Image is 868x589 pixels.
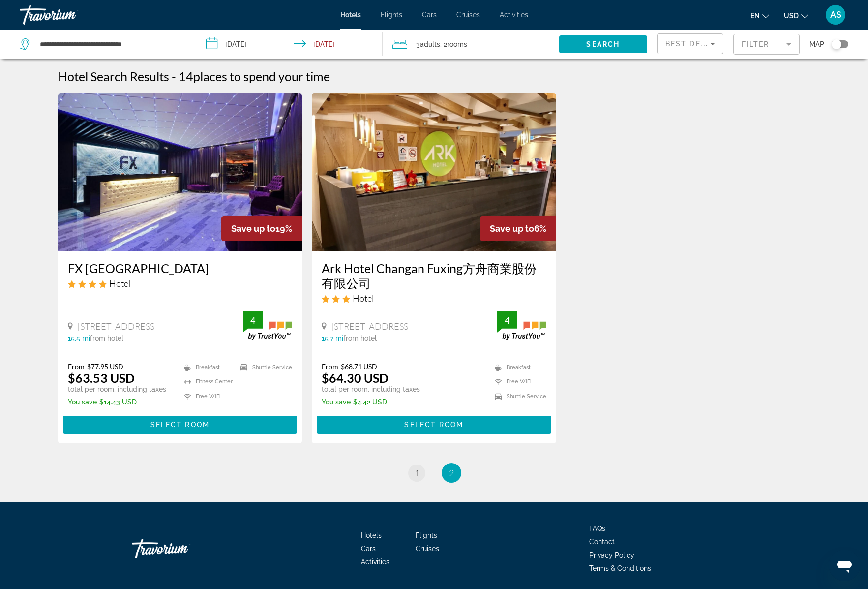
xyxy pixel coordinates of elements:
[589,525,605,532] a: FAQs
[422,11,437,19] a: Cars
[416,37,440,51] span: 3
[193,69,330,84] span: places to spend your time
[63,416,298,434] button: Select Room
[497,314,517,326] div: 4
[586,40,620,48] span: Search
[322,385,420,393] p: total per room, including taxes
[361,531,382,539] a: Hotels
[447,40,467,48] span: rooms
[809,37,824,51] span: Map
[68,371,135,385] ins: $63.53 USD
[490,392,546,402] li: Shuttle Service
[221,216,302,241] div: 19%
[58,69,169,84] h1: Hotel Search Results
[490,377,546,387] li: Free WiFi
[750,12,760,20] span: en
[589,551,634,559] a: Privacy Policy
[381,11,402,19] span: Flights
[490,362,546,372] li: Breakfast
[172,69,176,84] span: -
[236,362,292,372] li: Shuttle Service
[480,216,556,241] div: 6%
[58,93,302,251] img: Hotel image
[830,10,841,20] span: AS
[20,2,118,28] a: Travorium
[420,40,440,48] span: Adults
[322,398,420,406] p: $4.42 USD
[665,38,715,50] mat-select: Sort by
[353,293,374,304] span: Hotel
[589,538,615,546] a: Contact
[322,362,338,371] span: From
[243,311,292,340] img: trustyou-badge.svg
[179,69,330,84] h2: 14
[322,261,546,290] a: Ark Hotel Changan Fuxing方舟商業股份有限公司
[68,362,85,371] span: From
[340,11,361,19] a: Hotels
[322,293,546,304] div: 3 star Hotel
[231,223,275,234] span: Save up to
[416,545,439,553] a: Cruises
[440,37,467,51] span: , 2
[322,371,389,385] ins: $64.30 USD
[829,550,860,581] iframe: Кнопка запуска окна обмена сообщениями
[784,8,808,23] button: Change currency
[90,334,123,342] span: from hotel
[322,398,351,406] span: You save
[312,93,556,251] img: Hotel image
[68,398,97,406] span: You save
[68,398,166,406] p: $14.43 USD
[87,362,123,371] del: $77.95 USD
[68,278,293,289] div: 4 star Hotel
[58,463,810,483] nav: Pagination
[361,558,389,566] a: Activities
[68,385,166,393] p: total per room, including taxes
[341,362,377,371] del: $68.71 USD
[665,40,717,48] span: Best Deals
[456,11,480,19] span: Cruises
[63,418,298,429] a: Select Room
[823,4,848,25] button: User Menu
[150,421,210,429] span: Select Room
[179,392,236,402] li: Free WiFi
[78,321,157,332] span: [STREET_ADDRESS]
[196,30,383,59] button: Check-in date: Sep 18, 2025 Check-out date: Sep 19, 2025
[179,362,236,372] li: Breakfast
[750,8,769,23] button: Change language
[416,531,437,539] a: Flights
[404,421,463,429] span: Select Room
[109,278,130,289] span: Hotel
[68,261,293,276] a: FX [GEOGRAPHIC_DATA]
[589,564,651,572] a: Terms & Conditions
[415,467,419,478] span: 1
[490,223,534,234] span: Save up to
[784,12,799,20] span: USD
[317,418,551,429] a: Select Room
[361,545,376,553] a: Cars
[343,334,377,342] span: from hotel
[449,467,454,478] span: 2
[317,416,551,434] button: Select Room
[243,314,263,326] div: 4
[500,11,528,19] span: Activities
[132,534,230,563] a: Travorium
[68,334,90,342] span: 15.5 mi
[322,334,343,342] span: 15.7 mi
[559,35,647,53] button: Search
[331,321,411,332] span: [STREET_ADDRESS]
